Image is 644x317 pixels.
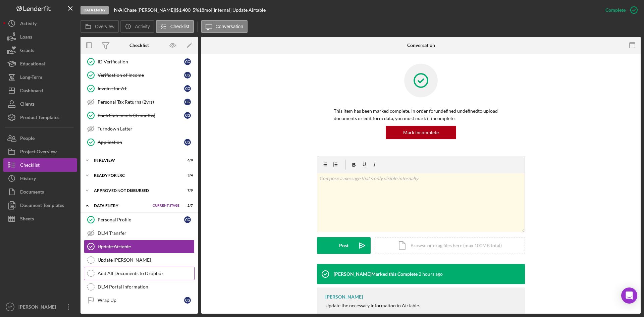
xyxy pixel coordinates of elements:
div: History [20,172,36,187]
button: Activity [120,20,154,33]
div: C G [184,58,191,65]
text: HZ [8,305,12,309]
a: Add All Documents to Dropbox [84,267,195,280]
div: Loans [20,30,32,45]
div: Update [PERSON_NAME] [98,257,194,263]
button: Checklist [156,20,194,33]
button: Educational [3,57,77,70]
a: Update Airtable [84,240,195,253]
div: 3 / 4 [181,173,193,177]
b: N/A [114,7,122,13]
a: Clients [3,97,77,111]
a: Verification of IncomeCG [84,68,195,82]
div: Post [339,237,348,254]
div: Application [98,140,184,145]
button: HZ[PERSON_NAME] [3,300,77,314]
div: Checklist [20,158,40,173]
a: DLM Portal Information [84,280,195,294]
div: | [114,7,124,13]
label: Overview [95,24,114,29]
div: Product Templates [20,111,59,126]
div: 7 / 9 [181,189,193,193]
div: Long-Term [20,70,42,86]
div: In Review [94,158,176,162]
time: 2025-09-16 15:37 [419,271,443,277]
button: Complete [599,3,641,17]
a: Bank Statements (3 months)CG [84,109,195,122]
div: C G [184,72,191,78]
button: Overview [80,20,119,33]
div: Documents [20,185,44,200]
div: DLM Transfer [98,230,194,236]
div: C G [184,99,191,105]
label: Conversation [216,24,244,29]
button: Project Overview [3,145,77,158]
div: Turndown Letter [98,126,194,131]
div: ID Verification [98,59,184,64]
div: Personal Profile [98,217,184,222]
div: Project Overview [20,145,57,160]
button: Activity [3,17,77,30]
div: DLM Portal Information [98,284,194,289]
a: Documents [3,185,77,199]
button: Grants [3,44,77,57]
button: People [3,131,77,145]
div: Approved Not Disbursed [94,189,176,193]
div: Update the necessary information in Airtable. [325,303,420,308]
div: C G [184,112,191,119]
div: Data Entry [94,204,149,208]
button: Conversation [201,20,248,33]
div: Clients [20,97,35,112]
div: 18 mo [199,7,211,13]
a: Wrap UpCG [84,294,195,307]
p: This item has been marked complete. In order for undefined undefined to upload documents or edit ... [334,107,508,122]
div: Checklist [129,43,149,48]
button: Long-Term [3,70,77,84]
div: Bank Statements (3 months) [98,113,184,118]
a: Update [PERSON_NAME] [84,253,195,267]
div: Personal Tax Returns (2yrs) [98,99,184,105]
button: Dashboard [3,84,77,97]
a: DLM Transfer [84,226,195,240]
button: Checklist [3,158,77,172]
div: People [20,131,35,147]
div: Ready for LRC [94,173,176,177]
div: 2 / 7 [181,204,193,208]
button: History [3,172,77,185]
div: C G [184,85,191,92]
div: C G [184,139,191,146]
div: 5 % [193,7,199,13]
a: Personal ProfileCG [84,213,195,226]
a: ID VerificationCG [84,55,195,68]
div: | [Internal] Update Airtable [211,7,266,13]
div: Grants [20,44,34,59]
div: Conversation [407,43,435,48]
a: Personal Tax Returns (2yrs)CG [84,95,195,109]
button: Product Templates [3,111,77,124]
div: Invoice for AT [98,86,184,91]
button: Sheets [3,212,77,225]
div: Chase [PERSON_NAME] | [124,7,176,13]
a: Invoice for ATCG [84,82,195,95]
div: Open Intercom Messenger [621,287,637,304]
a: Turndown Letter [84,122,195,136]
div: C G [184,297,191,304]
a: Loans [3,30,77,44]
div: Activity [20,17,37,32]
button: Post [317,237,371,254]
button: Document Templates [3,199,77,212]
div: 6 / 8 [181,158,193,162]
div: Sheets [20,212,34,227]
div: Document Templates [20,199,64,214]
div: Data Entry [80,6,109,14]
div: Verification of Income [98,72,184,78]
